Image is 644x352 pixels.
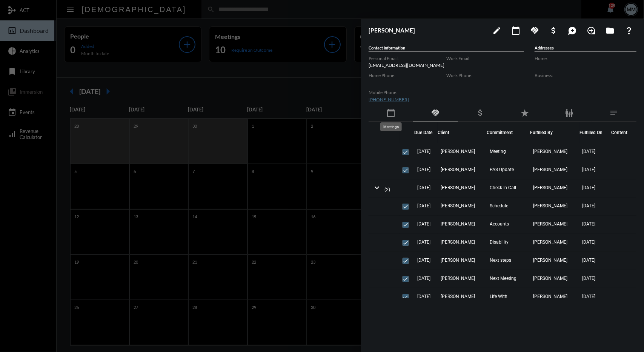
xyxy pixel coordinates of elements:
span: [PERSON_NAME] [533,149,567,154]
div: Meetings [380,122,402,131]
mat-icon: expand_more [372,183,381,192]
span: [PERSON_NAME] [533,221,567,227]
th: Fulfilled On [579,122,607,143]
span: Life With [490,294,508,299]
button: Add Business [546,23,561,38]
span: Accounts [490,221,509,227]
label: Work Phone: [446,73,524,78]
mat-icon: calendar_today [386,108,395,117]
span: [DATE] [417,149,430,154]
mat-icon: question_mark [624,26,633,35]
mat-icon: family_restroom [565,108,574,117]
label: Home: [535,56,636,61]
span: Schedule [490,203,509,208]
span: Disability [490,239,509,245]
span: [PERSON_NAME] [441,149,475,154]
span: [PERSON_NAME] [441,185,475,190]
span: [DATE] [417,185,430,190]
mat-icon: handshake [530,26,539,35]
button: What If? [621,23,636,38]
span: [PERSON_NAME] [533,167,567,172]
span: Check In Call [490,185,516,190]
button: Add Introduction [584,23,599,38]
span: [DATE] [417,294,430,299]
span: (2) [384,187,390,192]
button: edit person [489,23,504,38]
span: [PERSON_NAME] [441,203,475,208]
h3: [PERSON_NAME] [369,27,486,34]
span: [PERSON_NAME] [441,258,475,263]
mat-icon: loupe [587,26,596,35]
span: [PERSON_NAME] [441,221,475,227]
span: [DATE] [583,239,596,245]
span: [DATE] [417,239,430,245]
th: Content [607,122,636,143]
span: [DATE] [417,221,430,227]
label: Home Phone: [369,73,446,78]
th: Due Date [414,122,438,143]
span: [PERSON_NAME] [533,258,567,263]
span: [PERSON_NAME] [533,203,567,208]
span: [PERSON_NAME] [441,276,475,281]
span: [DATE] [583,276,596,281]
th: Client [438,122,487,143]
mat-icon: attach_money [476,108,485,117]
mat-icon: folder [606,26,615,35]
a: [PHONE_NUMBER] [369,97,409,102]
th: Fulfilled By [530,122,579,143]
label: Personal Email: [369,56,446,61]
span: Meeting [490,149,506,154]
span: [DATE] [583,167,596,172]
span: [DATE] [583,149,596,154]
mat-icon: notes [610,108,619,117]
span: [DATE] [417,167,430,172]
mat-icon: edit [492,26,501,35]
mat-icon: calendar_today [511,26,520,35]
span: [PERSON_NAME] [533,276,567,281]
mat-icon: maps_ugc [568,26,577,35]
label: Business: [535,73,636,78]
span: [DATE] [417,276,430,281]
label: Mobile Phone: [369,90,446,95]
mat-icon: star_rate [520,108,529,117]
span: [DATE] [583,258,596,263]
span: Next steps [490,258,512,263]
th: Commitment [487,122,530,143]
span: [DATE] [583,185,596,190]
span: [PERSON_NAME] [533,185,567,190]
button: Add Mention [565,23,580,38]
span: [PERSON_NAME] [533,294,567,299]
span: [DATE] [583,221,596,227]
span: [DATE] [417,203,430,208]
span: [PERSON_NAME] [533,239,567,245]
button: Add Commitment [527,23,542,38]
span: [PERSON_NAME] [441,167,475,172]
mat-icon: attach_money [549,26,558,35]
span: [DATE] [583,203,596,208]
p: [EMAIL_ADDRESS][DOMAIN_NAME] [369,62,446,68]
label: Work Email: [446,56,524,61]
span: [DATE] [417,258,430,263]
span: [PERSON_NAME] [441,294,475,299]
h5: Contact Information [369,45,524,52]
span: PAS Update [490,167,514,172]
mat-icon: handshake [431,108,440,117]
button: Add meeting [508,23,523,38]
h5: Addresses [535,45,636,52]
button: Archives [603,23,618,38]
span: [PERSON_NAME] [441,239,475,245]
span: Next Meeting [490,276,517,281]
span: [DATE] [583,294,596,299]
